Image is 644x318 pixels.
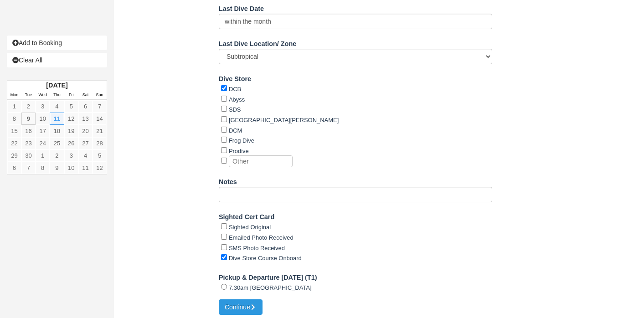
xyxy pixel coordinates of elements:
[229,96,245,103] label: Abyss
[229,117,339,123] label: [GEOGRAPHIC_DATA][PERSON_NAME]
[46,82,67,89] strong: [DATE]
[50,125,64,137] a: 18
[64,149,78,162] a: 3
[21,100,36,113] a: 2
[93,125,107,137] a: 21
[50,100,64,113] a: 4
[93,137,107,149] a: 28
[64,100,78,113] a: 5
[93,113,107,125] a: 14
[7,100,21,113] a: 1
[36,137,50,149] a: 24
[229,127,242,134] label: DCM
[78,162,93,174] a: 11
[229,148,249,154] label: Prodive
[21,125,36,137] a: 16
[50,90,64,100] th: Thu
[93,100,107,113] a: 7
[36,100,50,113] a: 3
[7,137,21,149] a: 22
[36,90,50,100] th: Wed
[50,113,64,125] a: 11
[78,137,93,149] a: 27
[36,125,50,137] a: 17
[78,125,93,137] a: 20
[7,113,21,125] a: 8
[64,162,78,174] a: 10
[219,36,296,49] label: Last Dive Location/ Zone
[78,113,93,125] a: 13
[229,155,293,167] input: Other
[21,162,36,174] a: 7
[78,149,93,162] a: 4
[219,1,264,14] label: Last Dive Date
[7,162,21,174] a: 6
[229,245,285,251] label: SMS Photo Received
[229,255,302,262] label: Dive Store Course Onboard
[229,234,294,241] label: Emailed Photo Received
[93,149,107,162] a: 5
[219,174,237,187] label: Notes
[64,113,78,125] a: 12
[21,149,36,162] a: 30
[229,106,241,113] label: SDS
[78,90,93,100] th: Sat
[229,224,271,231] label: Sighted Original
[64,90,78,100] th: Fri
[36,149,50,162] a: 1
[219,209,274,222] label: Sighted Cert Card
[50,162,64,174] a: 9
[219,71,251,84] label: Dive Store
[7,149,21,162] a: 29
[21,113,36,125] a: 9
[21,90,36,100] th: Tue
[21,137,36,149] a: 23
[93,162,107,174] a: 12
[229,137,254,144] label: Frog Dive
[64,137,78,149] a: 26
[219,270,317,282] label: Pickup & Departure [DATE] (T1)
[50,149,64,162] a: 2
[36,113,50,125] a: 10
[7,125,21,137] a: 15
[229,86,241,92] label: DCB
[219,299,263,315] button: Continue
[93,90,107,100] th: Sun
[36,162,50,174] a: 8
[7,53,107,67] a: Clear All
[7,36,107,50] a: Add to Booking
[7,90,21,100] th: Mon
[50,137,64,149] a: 25
[78,100,93,113] a: 6
[229,284,312,291] label: 7.30am [GEOGRAPHIC_DATA]
[64,125,78,137] a: 19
